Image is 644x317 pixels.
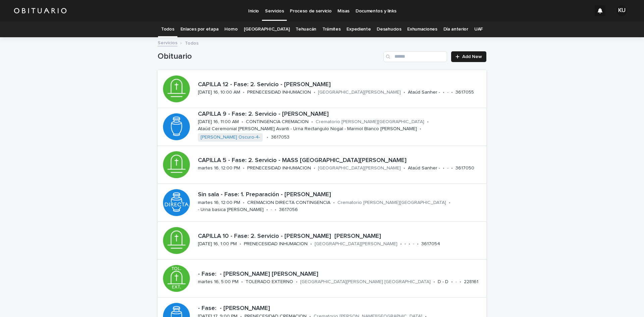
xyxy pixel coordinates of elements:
p: • [311,119,313,125]
p: • [241,279,243,285]
p: Ataúd Sanher - [408,165,440,171]
p: TOLERADO EXTERNO [246,279,293,285]
a: Expediente [346,21,371,37]
p: 3617053 [271,135,289,140]
p: • [409,241,410,247]
p: 228161 [464,279,478,285]
p: 3617055 [455,90,474,95]
p: Ataúd Sanher - [408,90,440,95]
a: [GEOGRAPHIC_DATA] [244,21,290,37]
a: Enlaces por etapa [180,21,219,37]
p: - [447,90,448,95]
p: CAPILLA 9 - Fase: 2. Servicio - [PERSON_NAME] [198,111,484,118]
p: PRENECESIDAD INHUMACION [244,241,308,247]
p: CAPILLA 5 - Fase: 2. Servicio - MASS [GEOGRAPHIC_DATA][PERSON_NAME] [198,157,484,164]
a: Servicios [158,39,177,46]
p: • [314,90,315,95]
p: CAPILLA 12 - Fase: 2. Servicio - [PERSON_NAME] [198,81,484,89]
div: KU [616,5,627,16]
p: • [451,279,453,285]
a: UAF [474,21,483,37]
a: Trámites [322,21,341,37]
p: • [433,279,435,285]
p: Sin sala - Fase: 1. Preparación - [PERSON_NAME] [198,191,484,199]
p: • [310,241,312,247]
p: [GEOGRAPHIC_DATA][PERSON_NAME] [315,241,397,247]
p: 3617050 [455,165,474,171]
p: • [460,279,461,285]
p: Crematorio [PERSON_NAME][GEOGRAPHIC_DATA] [337,200,446,206]
p: [GEOGRAPHIC_DATA][PERSON_NAME] [318,90,401,95]
p: • [420,126,421,132]
a: Desahucios [377,21,401,37]
p: Crematorio [PERSON_NAME][GEOGRAPHIC_DATA] [316,119,424,125]
p: • [333,200,335,206]
p: • [443,165,444,171]
p: • [417,241,419,247]
p: Todos [185,39,199,46]
p: - Fase: - [PERSON_NAME] [PERSON_NAME] [198,271,484,278]
p: CAPILLA 10 - Fase: 2. Servicio - [PERSON_NAME] [PERSON_NAME] [198,233,484,240]
p: • [239,241,241,247]
p: martes 16, 12:00 PM [198,165,240,171]
p: - [447,165,448,171]
p: • [267,135,268,140]
p: - [405,241,406,247]
p: • [296,279,298,285]
p: martes 16, 5:00 PM [198,279,238,285]
p: • [449,200,450,206]
p: • [451,90,453,95]
p: [GEOGRAPHIC_DATA][PERSON_NAME] [GEOGRAPHIC_DATA] [300,279,431,285]
p: PRENECESIDAD INHUMACION [247,165,311,171]
p: - [413,241,414,247]
p: martes 16, 12:00 PM [198,200,240,206]
a: - Fase: - [PERSON_NAME] [PERSON_NAME]martes 16, 5:00 PM•TOLERADO EXTERNO•[GEOGRAPHIC_DATA][PERSON... [158,260,486,298]
a: Todos [161,21,174,37]
p: • [314,165,315,171]
p: - [271,207,272,213]
a: Día anterior [443,21,468,37]
a: CAPILLA 5 - Fase: 2. Servicio - MASS [GEOGRAPHIC_DATA][PERSON_NAME]martes 16, 12:00 PM•PRENECESID... [158,146,486,184]
a: Horno [224,21,237,37]
p: [DATE] 16, 1:00 PM [198,241,237,247]
input: Search [383,51,447,62]
a: CAPILLA 12 - Fase: 2. Servicio - [PERSON_NAME][DATE] 16, 10:00 AM•PRENECESIDAD INHUMACION•[GEOGRA... [158,70,486,108]
p: • [241,119,243,125]
p: - Urna basica [PERSON_NAME] [198,207,264,213]
p: • [451,165,453,171]
p: 3617056 [279,207,298,213]
a: Add New [451,51,486,62]
p: 3617054 [421,241,440,247]
a: Sin sala - Fase: 1. Preparación - [PERSON_NAME]martes 16, 12:00 PM•CREMACION DIRECTA CONTINGENCIA... [158,184,486,222]
a: CAPILLA 10 - Fase: 2. Servicio - [PERSON_NAME] [PERSON_NAME][DATE] 16, 1:00 PM•PRENECESIDAD INHUM... [158,222,486,260]
p: PRENECESIDAD INHUMACION [247,90,311,95]
p: CREMACION DIRECTA CONTINGENCIA [247,200,330,206]
p: - [455,279,457,285]
p: CONTINGENCIA CREMACION [246,119,309,125]
p: • [243,200,245,206]
a: Tehuacán [296,21,316,37]
a: [PERSON_NAME] Oscuro-4- [201,135,260,140]
span: Add New [462,54,482,59]
img: HUM7g2VNRLqGMmR9WVqf [13,4,67,17]
p: - Fase: - [PERSON_NAME] [198,305,484,312]
p: • [275,207,276,213]
p: Ataúd Ceremonial [PERSON_NAME] Avanti - Urna Rectangulo Nogal - Marmol Blanco [PERSON_NAME] [198,126,417,132]
a: CAPILLA 9 - Fase: 2. Servicio - [PERSON_NAME][DATE] 16, 11:00 AM•CONTINGENCIA CREMACION•Crematori... [158,108,486,146]
p: [DATE] 16, 11:00 AM [198,119,239,125]
p: • [404,165,405,171]
h1: Obituario [158,52,381,61]
p: • [243,90,245,95]
p: • [427,119,429,125]
p: [DATE] 16, 10:00 AM [198,90,240,95]
p: • [266,207,268,213]
p: • [400,241,402,247]
p: [GEOGRAPHIC_DATA][PERSON_NAME] [318,165,401,171]
a: Exhumaciones [407,21,437,37]
p: • [243,165,245,171]
p: D - D [438,279,448,285]
p: • [404,90,405,95]
p: • [443,90,444,95]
